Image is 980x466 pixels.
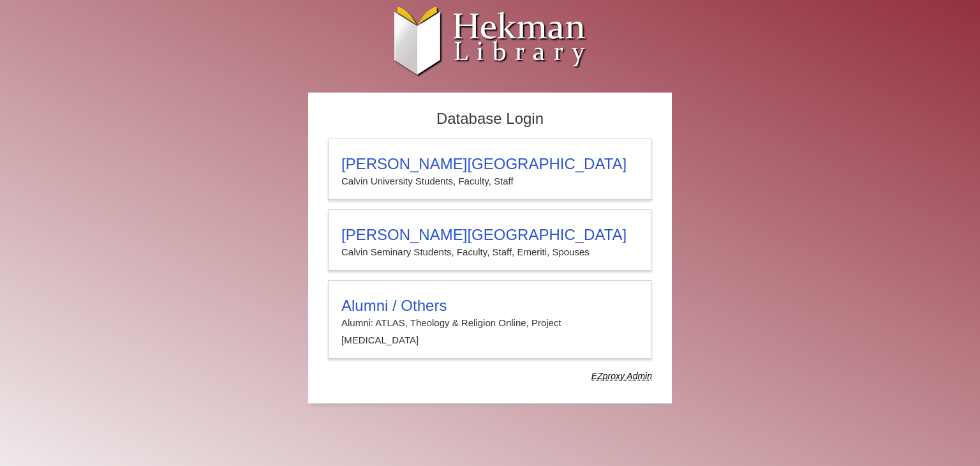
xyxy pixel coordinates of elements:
[341,155,639,173] h3: [PERSON_NAME][GEOGRAPHIC_DATA]
[322,106,658,132] h2: Database Login
[591,371,652,381] dfn: Use Alumni login
[328,139,652,200] a: [PERSON_NAME][GEOGRAPHIC_DATA]Calvin University Students, Faculty, Staff
[328,209,652,271] a: [PERSON_NAME][GEOGRAPHIC_DATA]Calvin Seminary Students, Faculty, Staff, Emeriti, Spouses
[341,297,639,349] summary: Alumni / OthersAlumni: ATLAS, Theology & Religion Online, Project [MEDICAL_DATA]
[341,226,639,244] h3: [PERSON_NAME][GEOGRAPHIC_DATA]
[341,244,639,260] p: Calvin Seminary Students, Faculty, Staff, Emeriti, Spouses
[341,315,639,349] p: Alumni: ATLAS, Theology & Religion Online, Project [MEDICAL_DATA]
[341,173,639,190] p: Calvin University Students, Faculty, Staff
[341,297,639,315] h3: Alumni / Others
